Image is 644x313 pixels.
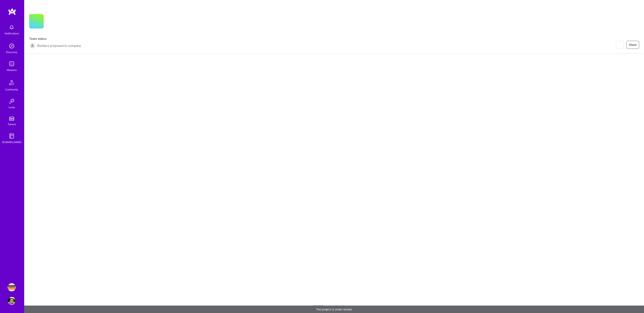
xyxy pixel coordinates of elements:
div: Invite [9,105,15,109]
div: Discovery [6,50,18,54]
a: User Avatar [7,297,17,305]
img: Simpson Strong-Tie: Product Manager [8,283,16,291]
img: Community [7,78,17,87]
img: discovery [8,42,16,50]
span: Share [629,43,637,47]
img: Builders proposed to company [29,42,36,49]
div: Community [5,87,18,92]
img: Invite [8,97,16,105]
img: User Avatar [8,297,16,305]
span: Builders proposed to company [37,44,81,48]
img: teamwork [8,60,16,68]
i: icon EyeClosed [618,43,621,46]
img: tokens [9,117,14,121]
button: Share [626,41,639,49]
div: Missions [7,68,17,72]
a: Simpson Strong-Tie: Product Manager [7,283,17,291]
i: icon CompanyGray [49,20,52,24]
div: [DOMAIN_NAME] [2,140,22,144]
div: Notifications [5,31,19,36]
div: The project is under review. [24,306,644,313]
img: logo [8,8,16,15]
span: Team status [29,37,81,41]
img: guide book [8,132,16,140]
div: Tokens [8,122,16,126]
img: bell [8,23,16,31]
